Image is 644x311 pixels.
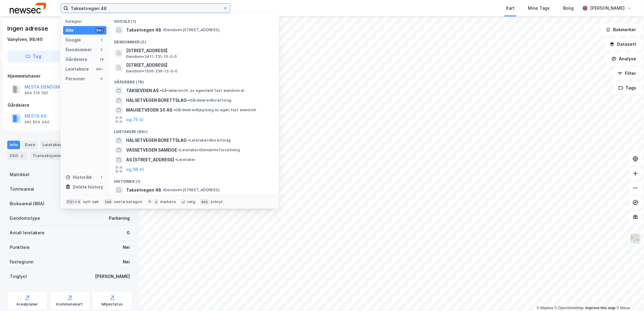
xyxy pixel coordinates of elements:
[65,199,82,205] div: Ctrl + k
[613,82,642,94] button: Tags
[123,258,130,266] div: Nei
[7,152,28,160] div: ESG
[22,141,38,149] div: Eiere
[73,183,103,191] div: Delete history
[563,5,574,12] div: Bolig
[10,3,46,13] img: newsec-logo.f6e21ccffca1b3a03d2d.png
[614,282,644,311] iframe: Chat Widget
[585,306,615,310] a: Improve this map
[126,146,177,154] span: VASSETVEGEN SAMEIGE
[126,186,161,194] span: Taksetvegen 48
[126,97,187,104] span: HALSETVEGEN BORETTSLAG
[10,244,30,251] div: Punktleie
[126,26,161,34] span: Taksetvegen 48
[65,75,85,82] div: Personer
[83,199,99,204] div: nytt søk
[109,75,279,86] div: Gårdeiere (78)
[65,174,92,181] div: Historikk
[175,157,196,162] span: Leietaker
[188,138,190,142] span: •
[590,5,625,12] div: [PERSON_NAME]
[96,28,104,33] div: 99+
[555,306,584,310] a: OpenStreetMap
[109,35,279,46] div: Eiendommer (2)
[123,244,130,251] div: Nei
[99,57,104,62] div: 78
[10,171,29,178] div: Matrikkel
[65,46,92,53] div: Eiendommer
[99,76,104,81] div: 0
[163,28,164,32] span: •
[65,65,89,73] div: Leietakere
[126,156,174,163] span: AS [STREET_ADDRESS]
[99,175,104,180] div: 1
[10,200,45,207] div: Bruksareal (BRA)
[10,229,45,236] div: Antall leietakere
[188,98,190,102] span: •
[537,306,553,310] a: Mapbox
[104,199,113,205] div: tab
[19,153,25,159] div: 2
[96,67,104,72] div: 99+
[10,186,34,193] div: Tomteareal
[109,125,279,135] div: Leietakere (99+)
[126,54,177,59] span: Eiendom • 3411-731-10-0-0
[10,273,27,280] div: Tinglyst
[8,102,132,109] div: Gårdeiere
[126,69,178,74] span: Eiendom • 1506-236-13-0-0
[30,152,72,160] div: Transaksjoner
[7,24,49,33] div: Ingen adresse
[614,282,644,311] div: Kontrollprogram for chat
[160,199,176,204] div: markere
[606,53,642,65] button: Analyse
[109,215,130,222] div: Parkering
[8,72,132,80] div: Hjemmelshaver
[163,188,164,192] span: •
[114,199,143,204] div: neste kategori
[102,302,123,307] div: Miljøstatus
[187,199,195,204] div: velg
[178,148,180,152] span: •
[178,148,240,152] span: Leietaker • Eiendomsforvaltning
[163,188,220,192] span: Eiendom • [STREET_ADDRESS]
[65,27,74,34] div: Alle
[126,62,272,69] span: [STREET_ADDRESS]
[210,199,223,204] div: avbryt
[126,116,143,123] button: og 75 til
[99,38,104,42] div: 1
[99,47,104,52] div: 2
[630,233,641,245] img: Z
[65,19,106,24] div: Kategori
[160,88,245,93] span: Gårdeiere • Utl. av egen/leid fast eiendom el.
[7,50,59,62] button: Tag
[56,302,83,307] div: Kommunekart
[95,273,130,280] div: [PERSON_NAME]
[10,215,40,222] div: Eiendomstype
[126,47,272,54] span: [STREET_ADDRESS]
[126,137,187,144] span: HALSETVEGEN BORETTSLAG
[126,87,159,94] span: TAKSEVEIEN AS
[163,28,220,32] span: Eiendom • [STREET_ADDRESS]
[40,141,66,149] div: Leietakere
[173,108,175,112] span: •
[528,5,550,12] div: Mine Tags
[65,36,81,44] div: Google
[7,141,20,149] div: Info
[65,56,87,63] div: Gårdeiere
[68,4,223,13] input: Søk på adresse, matrikkel, gårdeiere, leietakere eller personer
[200,199,210,205] div: esc
[7,36,43,43] div: Vanylven, 98/40
[16,302,38,307] div: Arealplaner
[173,108,256,112] span: Gårdeiere • Kjøp/salg av egen fast eiendom
[126,166,144,173] button: og 96 til
[10,258,33,266] div: Festegrunn
[188,98,231,103] span: Gårdeiere • Borettslag
[175,157,177,162] span: •
[25,91,48,95] div: 994 516 582
[109,14,279,25] div: Google (1)
[25,120,49,125] div: 992 804 440
[109,174,279,185] div: Historikk (1)
[160,88,162,93] span: •
[612,67,642,79] button: Filter
[601,24,642,36] button: Bokmerker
